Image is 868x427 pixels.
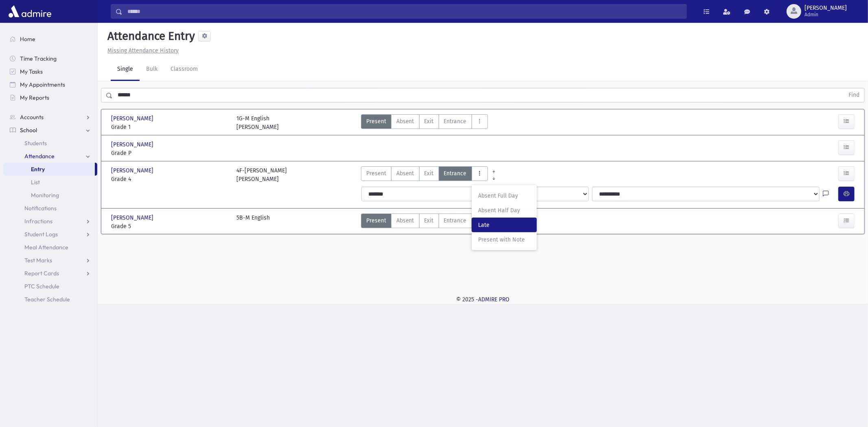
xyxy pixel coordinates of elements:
[3,52,97,65] a: Time Tracking
[444,117,467,126] span: Entrance
[24,152,55,160] span: Attendance
[236,213,270,231] div: 5B-M English
[3,124,97,137] a: School
[366,216,386,225] span: Present
[478,235,530,244] span: Present with Note
[20,113,44,121] span: Accounts
[3,189,97,202] a: Monitoring
[111,123,228,131] span: Grade 1
[104,29,195,43] h5: Attendance Entry
[478,206,530,215] span: Absent Half Day
[111,58,140,81] a: Single
[478,221,530,229] span: Late
[24,296,70,303] span: Teacher Schedule
[140,58,164,81] a: Bulk
[478,192,530,200] span: Absent Full Day
[24,205,57,212] span: Notifications
[111,149,228,157] span: Grade P
[3,78,97,91] a: My Appointments
[3,267,97,280] a: Report Cards
[24,231,58,238] span: Student Logs
[844,88,864,102] button: Find
[3,33,97,46] a: Home
[3,293,97,306] a: Teacher Schedule
[236,114,279,131] div: 1G-M English [PERSON_NAME]
[805,11,847,18] span: Admin
[31,192,59,199] span: Monitoring
[24,270,59,277] span: Report Cards
[111,295,855,304] div: © 2025 -
[104,47,179,54] a: Missing Attendance History
[24,283,59,290] span: PTC Schedule
[24,257,52,264] span: Test Marks
[107,47,179,54] u: Missing Attendance History
[20,94,49,101] span: My Reports
[164,58,204,81] a: Classroom
[444,169,467,178] span: Entrance
[3,228,97,241] a: Student Logs
[396,169,414,178] span: Absent
[424,216,434,225] span: Exit
[3,163,95,176] a: Entry
[122,4,687,19] input: Search
[111,114,155,123] span: [PERSON_NAME]
[111,175,228,183] span: Grade 4
[20,55,57,62] span: Time Tracking
[236,166,287,183] div: 4F-[PERSON_NAME] [PERSON_NAME]
[3,150,97,163] a: Attendance
[3,254,97,267] a: Test Marks
[31,166,45,173] span: Entry
[24,139,47,147] span: Students
[444,216,467,225] span: Entrance
[111,166,155,175] span: [PERSON_NAME]
[3,280,97,293] a: PTC Schedule
[24,218,52,225] span: Infractions
[3,137,97,150] a: Students
[3,241,97,254] a: Meal Attendance
[20,81,65,88] span: My Appointments
[3,91,97,104] a: My Reports
[424,169,434,178] span: Exit
[3,111,97,124] a: Accounts
[366,169,386,178] span: Present
[20,68,43,75] span: My Tasks
[3,176,97,189] a: List
[396,117,414,126] span: Absent
[366,117,386,126] span: Present
[3,215,97,228] a: Infractions
[111,213,155,222] span: [PERSON_NAME]
[3,202,97,215] a: Notifications
[3,65,97,78] a: My Tasks
[424,117,434,126] span: Exit
[805,5,847,11] span: [PERSON_NAME]
[20,35,35,43] span: Home
[396,216,414,225] span: Absent
[361,213,488,231] div: AttTypes
[111,222,228,231] span: Grade 5
[478,296,509,303] a: ADMIRE PRO
[361,114,488,131] div: AttTypes
[111,140,155,149] span: [PERSON_NAME]
[7,3,53,20] img: AdmirePro
[20,126,37,134] span: School
[361,166,488,183] div: AttTypes
[31,179,40,186] span: List
[24,244,68,251] span: Meal Attendance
